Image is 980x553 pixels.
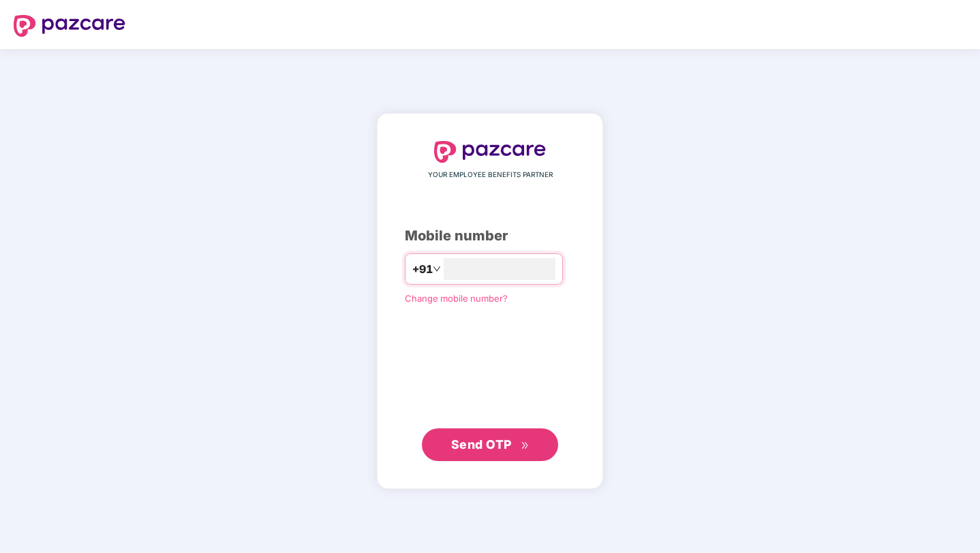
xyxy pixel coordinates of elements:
[433,265,441,273] span: down
[451,437,512,452] span: Send OTP
[405,293,508,304] a: Change mobile number?
[422,428,558,461] button: Send OTPdouble-right
[434,141,546,163] img: logo
[14,15,125,37] img: logo
[412,261,433,278] span: +91
[521,441,530,450] span: double-right
[428,170,553,180] span: YOUR EMPLOYEE BENEFITS PARTNER
[405,225,575,247] div: Mobile number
